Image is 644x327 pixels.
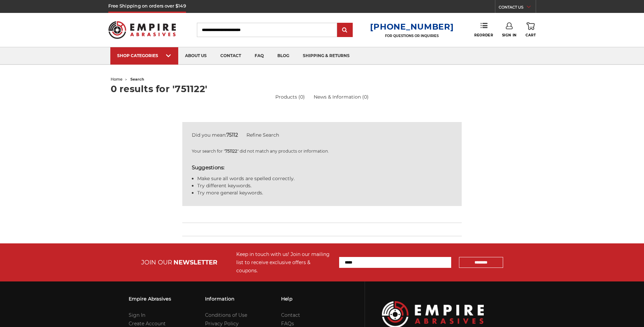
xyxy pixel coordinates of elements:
div: Keep in touch with us! Join our mailing list to receive exclusive offers & coupons. [236,250,332,275]
input: Submit [338,23,352,37]
h3: Information [205,292,247,306]
p: Your search for " " did not match any products or information. [192,148,453,154]
a: Refine Search [246,132,279,138]
a: Conditions of Use [205,312,247,318]
a: contact [214,47,248,65]
a: News & Information (0) [314,93,369,101]
strong: 75112 [226,132,238,138]
a: shipping & returns [296,47,356,65]
div: Did you mean: [192,132,453,139]
h3: Empire Abrasives [129,292,171,306]
h5: Suggestions: [192,164,453,172]
img: Empire Abrasives [108,17,176,43]
strong: 751122 [225,149,237,154]
a: Sign In [129,312,145,318]
p: FOR QUESTIONS OR INQUIRIES [370,34,454,38]
a: about us [178,47,214,65]
span: JOIN OUR [141,259,172,266]
a: CONTACT US [499,3,536,13]
span: NEWSLETTER [173,259,217,266]
span: Reorder [474,33,493,37]
a: Contact [281,312,300,318]
li: Make sure all words are spelled correctly. [197,175,453,182]
span: search [130,77,144,82]
span: Sign In [502,33,517,37]
a: FAQs [281,321,294,327]
li: Try more general keywords. [197,189,453,196]
a: Privacy Policy [205,321,239,327]
div: SHOP CATEGORIES [117,53,171,58]
a: [PHONE_NUMBER] [370,22,454,32]
a: Create Account [129,321,166,327]
a: home [111,77,123,82]
li: Try different keywords. [197,182,453,189]
span: Cart [526,33,536,37]
h1: 0 results for '751122' [111,84,534,93]
h3: Help [281,292,327,306]
a: Reorder [474,22,493,37]
a: faq [248,47,271,65]
a: blog [271,47,296,65]
a: Cart [526,22,536,37]
a: Products (0) [275,93,305,101]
